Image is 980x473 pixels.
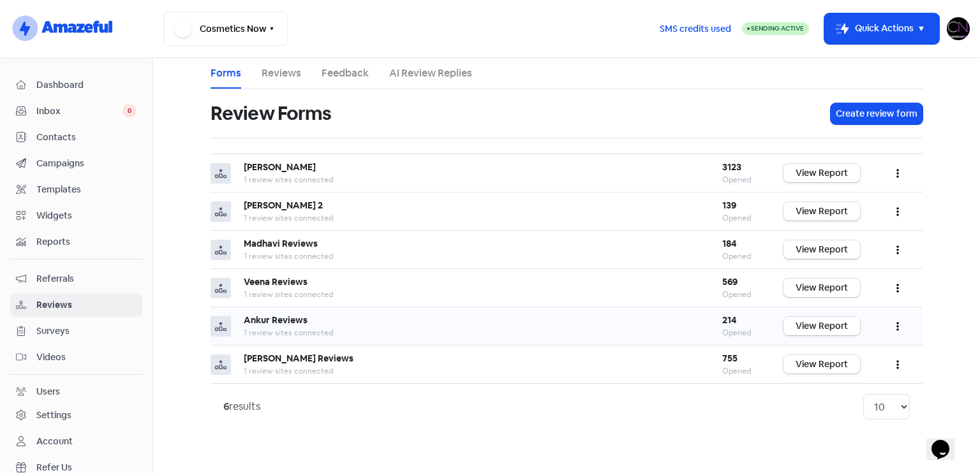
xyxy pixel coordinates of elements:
[244,328,333,338] span: 1 review sites connected
[244,251,333,261] span: 1 review sites connected
[36,235,137,249] span: Reports
[36,105,122,118] span: Inbox
[211,66,241,81] a: Forms
[722,276,738,287] b: 569
[10,178,142,201] a: Templates
[36,183,137,196] span: Templates
[947,17,970,40] img: User
[751,24,804,33] span: Sending Active
[244,366,333,376] span: 1 review sites connected
[244,289,333,300] span: 1 review sites connected
[36,385,60,398] div: Users
[783,202,860,221] a: View Report
[10,73,142,97] a: Dashboard
[10,99,142,123] a: Inbox 0
[722,251,758,262] div: Opened
[783,355,860,374] a: View Report
[36,351,137,364] span: Videos
[722,161,741,173] b: 3123
[163,11,288,46] button: Cosmetics Now
[10,267,142,291] a: Referrals
[244,353,353,364] b: [PERSON_NAME] Reviews
[783,240,860,259] a: View Report
[223,399,260,414] div: results
[36,209,137,222] span: Widgets
[36,324,137,338] span: Surveys
[926,422,967,460] iframe: chat widget
[36,78,137,92] span: Dashboard
[244,175,333,185] span: 1 review sites connected
[722,238,736,249] b: 184
[122,105,137,117] span: 0
[223,400,229,413] strong: 6
[10,152,142,175] a: Campaigns
[722,174,758,186] div: Opened
[36,131,137,144] span: Contacts
[722,289,758,300] div: Opened
[10,204,142,228] a: Widgets
[244,161,316,173] b: [PERSON_NAME]
[783,164,860,182] a: View Report
[10,126,142,149] a: Contacts
[10,380,142,404] a: Users
[36,435,73,448] div: Account
[783,279,860,297] a: View Report
[36,298,137,312] span: Reviews
[322,66,369,81] a: Feedback
[783,317,860,335] a: View Report
[10,346,142,369] a: Videos
[262,66,301,81] a: Reviews
[211,93,331,134] h1: Review Forms
[10,404,142,427] a: Settings
[244,238,318,249] b: Madhavi Reviews
[722,212,758,224] div: Opened
[244,276,308,287] b: Veena Reviews
[10,430,142,453] a: Account
[824,13,939,44] button: Quick Actions
[10,319,142,343] a: Surveys
[722,327,758,338] div: Opened
[36,409,71,422] div: Settings
[10,230,142,254] a: Reports
[722,314,736,326] b: 214
[722,353,738,364] b: 755
[831,103,923,124] button: Create review form
[244,213,333,223] span: 1 review sites connected
[649,21,742,34] a: SMS credits used
[722,365,758,377] div: Opened
[36,272,137,286] span: Referrals
[244,200,323,211] b: [PERSON_NAME] 2
[244,314,308,326] b: Ankur Reviews
[722,200,736,211] b: 139
[389,66,472,81] a: AI Review Replies
[10,293,142,317] a: Reviews
[742,21,809,36] a: Sending Active
[36,157,137,170] span: Campaigns
[660,22,731,36] span: SMS credits used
